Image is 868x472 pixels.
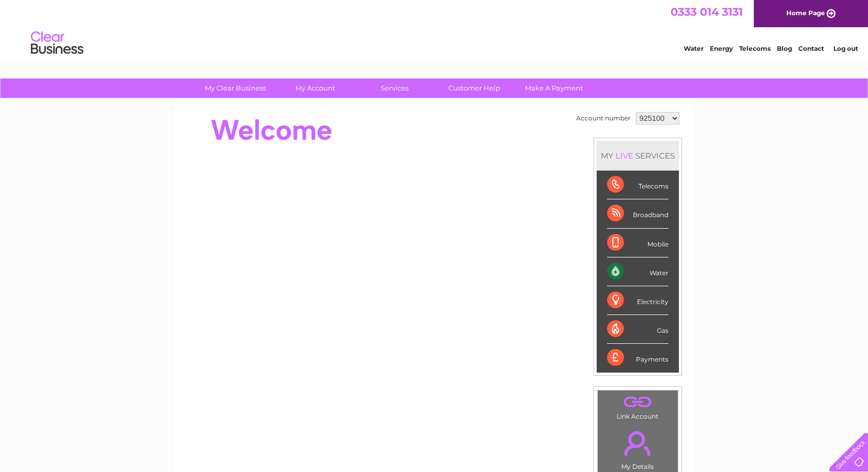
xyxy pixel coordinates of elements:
td: Account number [574,109,633,127]
td: Link Account [597,390,678,423]
div: Payments [607,344,668,372]
a: Log out [833,44,858,52]
a: Services [351,78,438,98]
div: Clear Business is a trading name of Verastar Limited (registered in [GEOGRAPHIC_DATA] No. 3667643... [187,6,682,51]
div: MY SERVICES [597,141,679,171]
a: . [600,393,675,411]
div: LIVE [613,151,635,161]
div: Water [607,257,668,286]
a: Telecoms [739,44,771,52]
a: Make A Payment [511,78,597,98]
div: Electricity [607,286,668,315]
div: Mobile [607,229,668,257]
a: Contact [798,44,824,52]
a: Customer Help [431,78,518,98]
a: 0333 014 3131 [671,5,743,18]
a: Energy [710,44,733,52]
div: Broadband [607,199,668,228]
a: My Clear Business [192,78,279,98]
a: Water [684,44,704,52]
a: . [600,425,675,462]
img: logo.png [30,27,84,59]
div: Gas [607,315,668,344]
a: Blog [777,44,792,52]
a: My Account [272,78,358,98]
div: Telecoms [607,171,668,199]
